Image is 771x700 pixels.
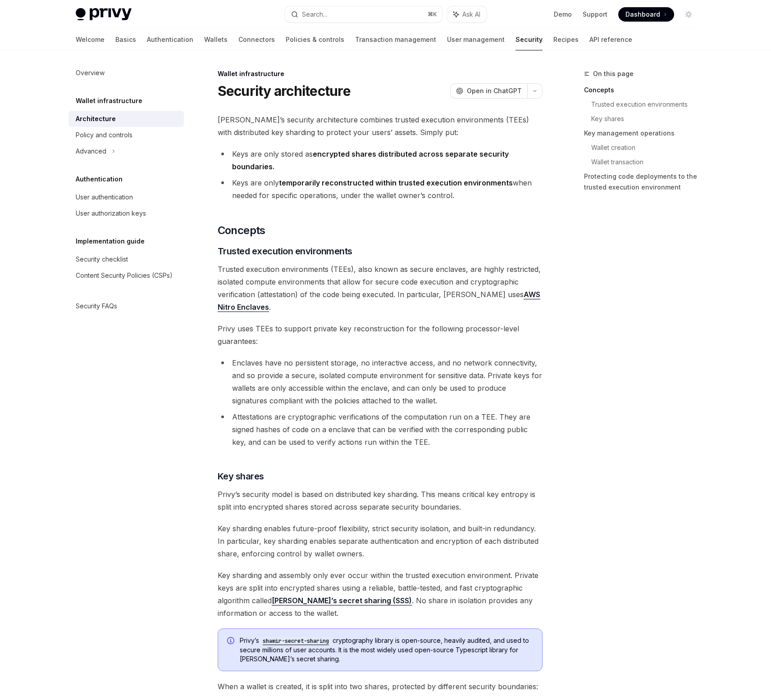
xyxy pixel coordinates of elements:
li: Keys are only when needed for specific operations, under the wallet owner’s control. [218,176,543,202]
span: Trusted execution environments (TEEs), also known as secure enclaves, are highly restricted, isol... [218,263,543,313]
span: Dashboard [625,10,660,19]
h5: Implementation guide [76,236,145,247]
a: Policies & controls [286,29,344,50]
span: Open in ChatGPT [467,86,522,95]
a: shamir-secret-sharing [259,637,333,644]
h1: Security architecture [218,83,351,99]
button: Search...⌘K [285,6,443,23]
div: Policy and controls [76,130,132,140]
span: Key sharding and assembly only ever occur within the trusted execution environment. Private keys ... [218,569,543,619]
a: Transaction management [355,29,436,50]
a: Wallet transaction [591,155,703,169]
a: Architecture [68,111,184,127]
span: Ask AI [462,10,480,19]
div: Content Security Policies (CSPs) [76,270,173,281]
li: Enclaves have no persistent storage, no interactive access, and no network connectivity, and so p... [218,357,543,407]
div: Security checklist [76,254,128,265]
div: User authorization keys [76,208,146,219]
button: Open in ChatGPT [450,83,527,99]
strong: temporarily reconstructed within trusted execution environments [279,178,513,187]
div: Advanced [76,146,106,157]
span: Privy uses TEEs to support private key reconstruction for the following processor-level guarantees: [218,322,543,348]
a: Security FAQs [68,298,184,314]
a: Support [583,10,607,19]
button: Toggle dark mode [681,7,696,22]
a: Demo [554,10,572,19]
a: Key management operations [584,126,703,140]
div: Architecture [76,113,116,124]
div: User authentication [76,192,133,203]
a: User management [447,29,505,50]
span: [PERSON_NAME]’s security architecture combines trusted execution environments (TEEs) with distrib... [218,113,543,139]
span: When a wallet is created, it is split into two shares, protected by different security boundaries: [218,680,543,693]
li: Attestations are cryptographic verifications of the computation run on a TEE. They are signed has... [218,411,543,448]
code: shamir-secret-sharing [259,637,333,646]
a: API reference [589,29,632,50]
a: Welcome [76,29,105,50]
img: light logo [76,8,132,21]
a: Connectors [238,29,275,50]
a: Basics [115,29,136,50]
span: Privy’s cryptography library is open-source, heavily audited, and used to secure millions of user... [240,636,533,664]
span: ⌘ K [428,11,437,18]
a: Protecting code deployments to the trusted execution environment [584,169,703,194]
a: Security checklist [68,251,184,267]
span: Concepts [218,223,265,238]
button: Ask AI [447,6,487,23]
a: Key shares [591,112,703,126]
strong: encrypted shares distributed across separate security boundaries. [232,149,509,171]
li: Keys are only stored as [218,148,543,173]
span: On this page [593,68,634,79]
a: Authentication [147,29,193,50]
a: Content Security Policies (CSPs) [68,267,184,284]
span: Key shares [218,470,264,483]
a: User authorization keys [68,205,184,221]
a: [PERSON_NAME]’s secret sharing (SSS) [272,596,412,605]
svg: Info [227,637,236,646]
div: Security FAQs [76,301,117,312]
a: Wallets [204,29,228,50]
span: Trusted execution environments [218,245,352,257]
a: Wallet creation [591,140,703,155]
a: Dashboard [618,7,674,22]
a: Overview [68,65,184,81]
div: Overview [76,68,105,78]
span: Privy’s security model is based on distributed key sharding. This means critical key entropy is s... [218,488,543,513]
div: Wallet infrastructure [218,69,543,78]
a: Policy and controls [68,127,184,143]
a: Trusted execution environments [591,97,703,112]
a: Concepts [584,83,703,97]
div: Search... [302,9,327,20]
a: User authentication [68,189,184,205]
h5: Authentication [76,174,123,185]
h5: Wallet infrastructure [76,95,142,106]
a: Security [516,29,543,50]
span: Key sharding enables future-proof flexibility, strict security isolation, and built-in redundancy... [218,522,543,560]
a: Recipes [553,29,579,50]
